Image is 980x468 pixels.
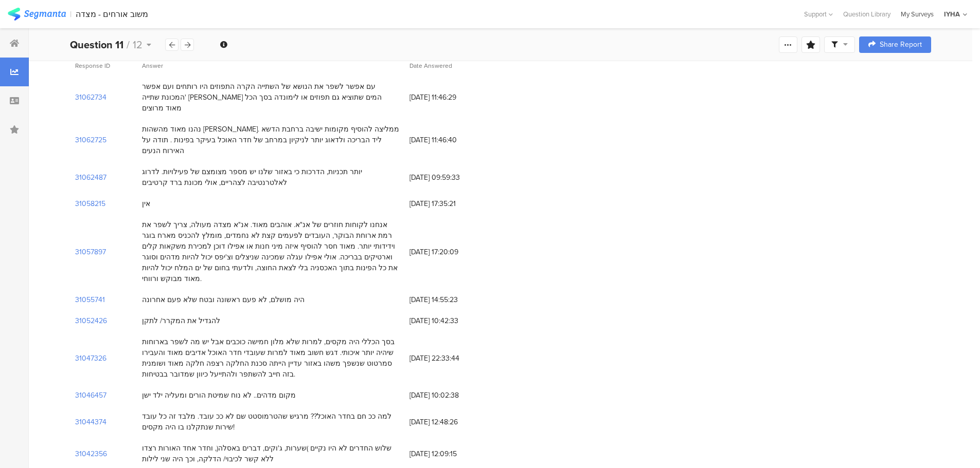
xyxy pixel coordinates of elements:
span: / [127,37,130,52]
section: 31057897 [75,247,106,257]
span: [DATE] 11:46:40 [409,135,492,145]
a: Question Library [838,9,896,19]
a: My Surveys [896,9,939,19]
div: בסך הכללי היה מקסים, למרות שלא מלון חמישה כוכבים אבל יש מה לשפר בארוחות שיהיה יותר איכותי. דגש חש... [142,336,399,380]
img: segmanta logo [8,8,66,21]
section: 31052426 [75,315,107,326]
span: Share Report [880,41,922,48]
span: [DATE] 12:09:15 [409,448,492,459]
span: Date Answered [409,61,452,70]
div: היה מושלם, לא פעם ראשונה ובטח שלא פעם אחרונה [142,294,305,305]
span: [DATE] 14:55:23 [409,294,492,305]
div: אנחנו לקוחות חוזרים של אנ"א. אוהבים מאוד. אנ"א מצדה מעולה, צריך לשפר את רמת ארוחת הבוקר, העובדים ... [142,219,399,284]
span: [DATE] 11:46:29 [409,92,492,103]
span: Response ID [75,61,110,70]
div: IYHA [944,9,960,19]
span: [DATE] 17:20:09 [409,247,492,257]
div: משוב אורחים - מצדה [76,9,148,19]
div: נהנו מאוד מהשהות [PERSON_NAME]. ממליצה להוסיף מקומות ישיבה ברחבת הדשא ליד הבריכה ולדאוג יותר לניק... [142,124,399,156]
section: 31044374 [75,417,106,427]
section: 31042356 [75,448,107,459]
span: [DATE] 17:35:21 [409,198,492,209]
div: אין [142,198,150,209]
span: [DATE] 12:48:26 [409,417,492,427]
div: מקום מדהים.. לא נוח שמיטת הורים ומעליה ילד ישן [142,390,296,401]
div: עם אפשר לשפר את הנושא של השתייה הקרה התפוזים היו רותחים ועם אפשר 'המכונת שתייה [PERSON_NAME] המים... [142,81,399,114]
span: 12 [133,37,142,52]
div: להגדיל את המקרר/ לתקן [142,315,220,326]
section: 31062487 [75,172,106,183]
section: 31047326 [75,353,106,364]
span: [DATE] 22:33:44 [409,353,492,364]
section: 31046457 [75,390,106,401]
div: | [70,8,72,20]
div: למה ככ חם בחדר האוכל?? מרגיש שהטרמוסטט שם לא ככ עובד. מלבד זה כל עובד שירות שנתקלנו בו היה מקסים! [142,411,399,433]
section: 31062734 [75,92,106,103]
b: Question 11 [70,37,123,52]
span: Answer [142,61,163,70]
span: [DATE] 09:59:33 [409,172,492,183]
span: [DATE] 10:02:38 [409,390,492,401]
section: 31062725 [75,135,106,145]
div: שלוש החדרים לא היו נקיים )שערות, ג'וקים, דברים באסלה(, וחדר אחד האורות רצדו ללא קשר לכיבוי/ הדלקה... [142,443,399,464]
section: 31058215 [75,198,105,209]
span: [DATE] 10:42:33 [409,315,492,326]
div: יותר תכניות, הדרכות כי באזור שלנו יש מספר מצומצם של פעילויות. לדרוג לאלטרנטיבה לצהריים, אולי מכונ... [142,166,399,188]
section: 31055741 [75,294,105,305]
div: Support [804,6,833,22]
